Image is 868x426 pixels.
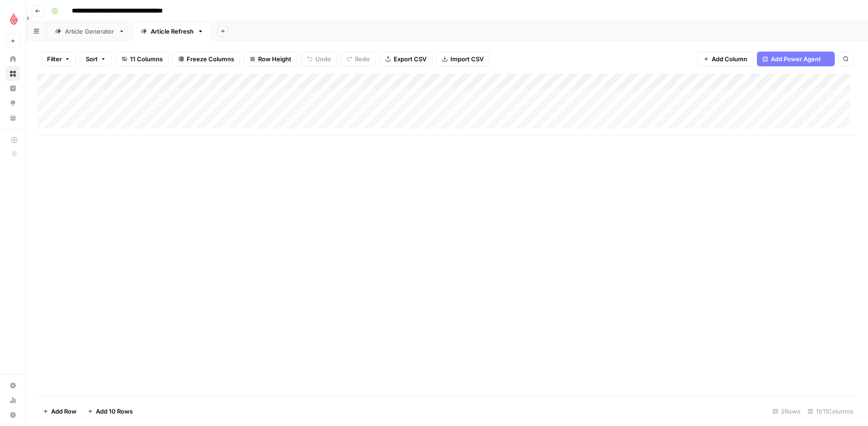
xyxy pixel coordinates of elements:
[116,52,169,66] button: 11 Columns
[712,54,747,64] span: Add Column
[6,81,20,96] a: Insights
[6,96,20,111] a: Opportunities
[355,54,370,64] span: Redo
[394,54,426,64] span: Export CSV
[301,52,337,66] button: Undo
[244,52,297,66] button: Row Height
[757,52,835,66] button: Add Power Agent
[47,22,133,41] a: Article Generator
[6,7,20,30] button: Workspace: Lightspeed
[6,52,20,66] a: Home
[6,378,20,393] a: Settings
[379,52,432,66] button: Export CSV
[341,52,376,66] button: Redo
[315,54,331,64] span: Undo
[6,393,20,408] a: Usage
[172,52,240,66] button: Freeze Columns
[450,54,484,64] span: Import CSV
[82,404,138,419] button: Add 10 Rows
[6,111,20,125] a: Your Data
[258,54,291,64] span: Row Height
[96,407,133,416] span: Add 10 Rows
[47,54,62,64] span: Filter
[133,22,212,41] a: Article Refresh
[130,54,163,64] span: 11 Columns
[697,52,753,66] button: Add Column
[769,404,804,419] div: 2 Rows
[6,408,20,422] button: Help + Support
[151,27,194,36] div: Article Refresh
[37,404,82,419] button: Add Row
[80,52,112,66] button: Sort
[41,52,76,66] button: Filter
[436,52,490,66] button: Import CSV
[6,66,20,81] a: Browse
[771,54,821,64] span: Add Power Agent
[86,54,98,64] span: Sort
[804,404,857,419] div: 11/11 Columns
[65,27,115,36] div: Article Generator
[51,407,77,416] span: Add Row
[6,11,22,27] img: Lightspeed Logo
[187,54,234,64] span: Freeze Columns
